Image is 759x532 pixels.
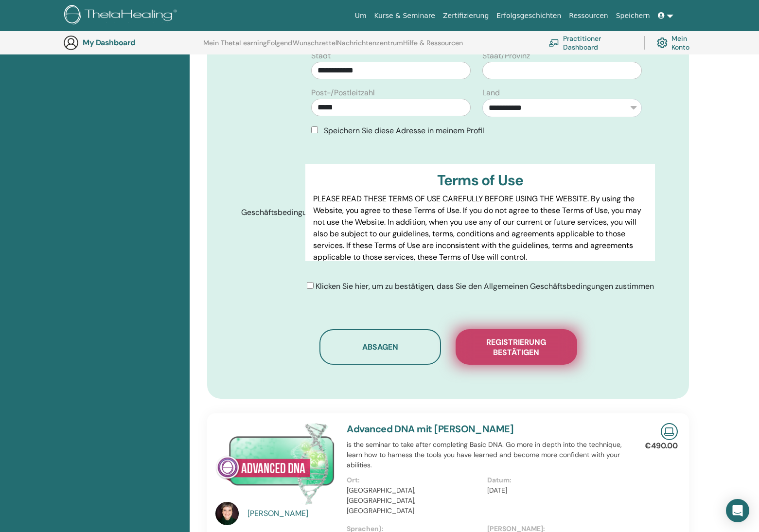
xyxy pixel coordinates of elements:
a: Mein ThetaLearning [203,39,267,54]
p: Datum: [487,475,621,485]
img: Live Online Seminar [661,423,678,440]
label: Geschäftsbedingungen [234,203,305,222]
p: is the seminar to take after completing Basic DNA. Go more in depth into the technique, learn how... [347,440,627,470]
span: Absagen [362,342,398,352]
img: chalkboard-teacher.svg [548,39,559,47]
a: Erfolgsgeschichten [493,7,565,25]
img: Advanced DNA [215,423,335,505]
span: Klicken Sie hier, um zu bestätigen, dass Sie den Allgemeinen Geschäftsbedingungen zustimmen [316,281,654,291]
h3: My Dashboard [83,38,180,47]
img: cog.svg [657,35,668,51]
img: generic-user-icon.jpg [63,35,79,51]
label: Staat/Provinz [482,50,530,62]
a: Practitioner Dashboard [548,32,633,53]
button: Absagen [319,329,441,365]
button: Registrierung bestätigen [456,329,577,365]
span: Speichern Sie diese Adresse in meinem Profil [324,125,484,136]
a: Hilfe & Ressourcen [403,39,463,54]
img: logo.png [64,5,180,27]
a: Speichern [612,7,654,25]
p: €490.00 [645,440,678,452]
span: Registrierung bestätigen [468,337,565,357]
label: Stadt [311,50,331,62]
a: Mein Konto [657,32,704,53]
p: [GEOGRAPHIC_DATA], [GEOGRAPHIC_DATA], [GEOGRAPHIC_DATA] [347,485,481,516]
a: Advanced DNA mit [PERSON_NAME] [347,423,513,435]
label: Land [482,87,500,99]
img: default.jpg [215,502,239,525]
p: [DATE] [487,485,621,496]
a: [PERSON_NAME] [247,508,337,519]
a: Wunschzettel [293,39,337,54]
p: PLEASE READ THESE TERMS OF USE CAREFULLY BEFORE USING THE WEBSITE. By using the Website, you agre... [313,193,647,263]
h3: Terms of Use [313,172,647,189]
a: Nachrichtenzentrum [337,39,403,54]
a: Zertifizierung [439,7,493,25]
a: Ressourcen [565,7,612,25]
a: Kurse & Seminare [371,7,439,25]
p: Ort: [347,475,481,485]
div: Open Intercom Messenger [726,499,749,522]
label: Post-/Postleitzahl [311,87,375,99]
a: Folgend [267,39,292,54]
a: Um [351,7,371,25]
